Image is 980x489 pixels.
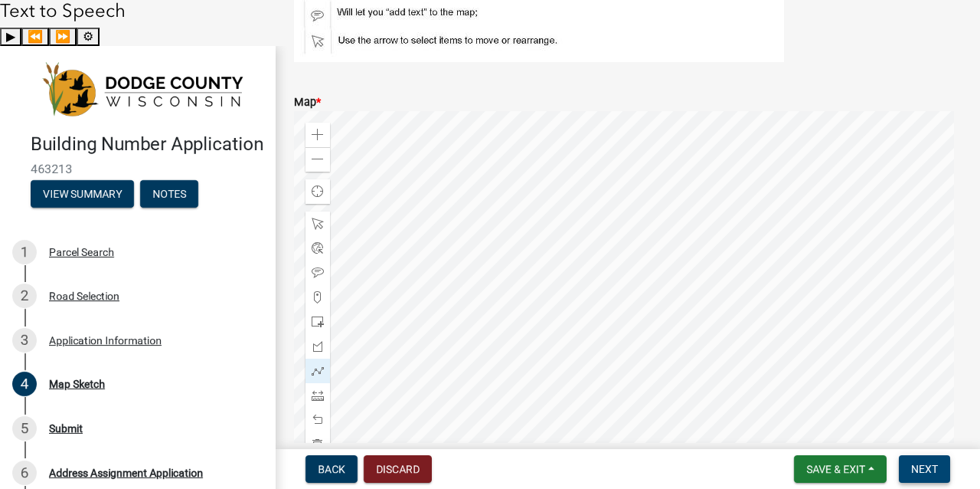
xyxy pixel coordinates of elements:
[31,180,134,208] button: View Summary
[49,28,77,46] button: Forward
[305,179,330,204] div: Find my location
[12,372,37,396] div: 4
[911,463,938,475] span: Next
[12,461,37,485] div: 6
[31,62,251,117] img: Dodge County, Wisconsin
[49,290,119,301] div: Road Selection
[49,468,203,478] div: Address Assignment Application
[364,455,432,483] button: Discard
[21,28,49,46] button: Previous
[305,123,330,147] div: Zoom in
[12,240,37,264] div: 1
[140,180,198,208] button: Notes
[49,335,162,346] div: Application Information
[140,189,198,201] wm-modal-confirm: Notes
[31,133,263,156] h4: Building Number Application
[794,455,887,483] button: Save & Exit
[12,284,37,308] div: 2
[31,162,245,176] span: 463213
[31,189,134,201] wm-modal-confirm: Summary
[305,455,358,483] button: Back
[49,423,83,434] div: Submit
[899,455,950,483] button: Next
[305,147,330,172] div: Zoom out
[49,379,105,389] div: Map Sketch
[318,463,345,475] span: Back
[806,463,865,475] span: Save & Exit
[12,416,37,441] div: 5
[294,97,321,108] label: Map
[49,247,114,258] div: Parcel Search
[77,28,100,46] button: Settings
[12,328,37,353] div: 3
